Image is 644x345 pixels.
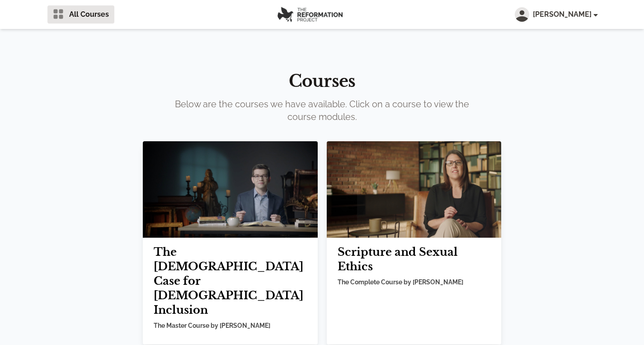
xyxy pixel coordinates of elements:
span: All Courses [69,9,109,20]
h2: Courses [33,72,611,91]
h5: The Complete Course by [PERSON_NAME] [338,278,491,287]
p: Below are the courses we have available. Click on a course to view the course modules. [170,98,474,123]
h2: The [DEMOGRAPHIC_DATA] Case for [DEMOGRAPHIC_DATA] Inclusion [154,245,307,317]
img: Mountain [143,141,318,238]
button: [PERSON_NAME] [515,7,597,22]
img: Mountain [327,141,502,238]
a: All Courses [47,5,114,24]
h5: The Master Course by [PERSON_NAME] [154,321,307,330]
img: logo.png [277,7,343,22]
span: [PERSON_NAME] [533,9,597,20]
h2: Scripture and Sexual Ethics [338,245,491,274]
